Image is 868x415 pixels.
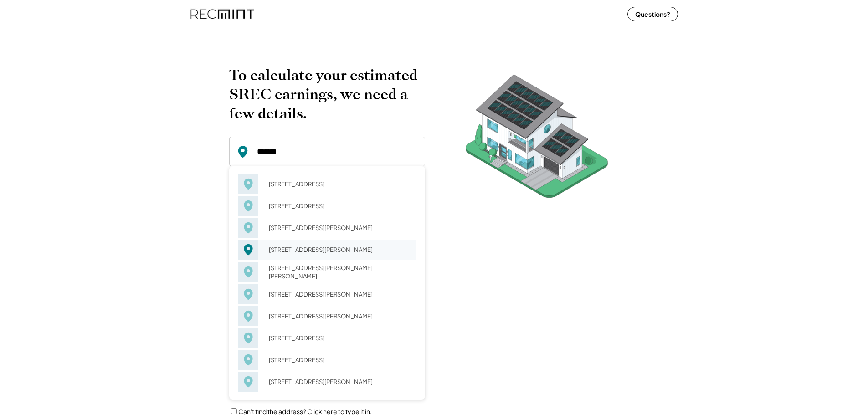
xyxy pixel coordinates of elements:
h2: To calculate your estimated SREC earnings, we need a few details. [229,66,425,123]
div: [STREET_ADDRESS][PERSON_NAME] [263,288,416,301]
div: [STREET_ADDRESS][PERSON_NAME] [263,310,416,323]
div: [STREET_ADDRESS][PERSON_NAME] [263,243,416,256]
div: [STREET_ADDRESS] [263,332,416,344]
div: [STREET_ADDRESS] [263,178,416,190]
div: [STREET_ADDRESS] [263,354,416,366]
img: recmint-logotype%403x%20%281%29.jpeg [190,2,254,26]
div: [STREET_ADDRESS][PERSON_NAME] [263,375,416,388]
div: [STREET_ADDRESS][PERSON_NAME] [263,221,416,234]
img: RecMintArtboard%207.png [448,66,626,212]
div: [STREET_ADDRESS][PERSON_NAME][PERSON_NAME] [263,261,416,282]
button: Questions? [627,7,678,21]
div: [STREET_ADDRESS] [263,200,416,212]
